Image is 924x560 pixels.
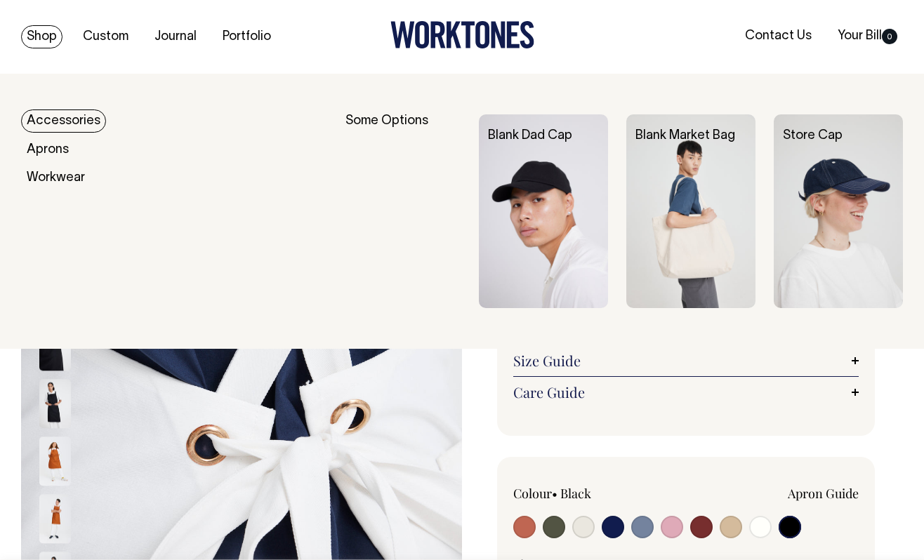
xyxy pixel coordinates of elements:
img: Blank Market Bag [626,114,755,308]
a: Blank Dad Cap [488,130,572,142]
img: rust [39,436,71,486]
img: rust [39,494,71,543]
div: Colour [513,485,652,502]
span: • [552,485,557,502]
a: Journal [149,25,202,48]
div: Some Options [345,114,460,308]
img: black [39,379,71,428]
span: 0 [882,29,897,44]
a: Aprons [21,138,74,161]
label: Black [560,485,591,502]
img: Blank Dad Cap [479,114,608,308]
a: Apron Guide [788,485,859,502]
a: Your Bill0 [832,25,903,48]
a: Custom [77,25,134,48]
a: Contact Us [739,25,817,48]
a: Store Cap [783,130,843,142]
a: Workwear [21,166,91,189]
a: Accessories [21,109,106,133]
a: Blank Market Bag [635,130,735,142]
img: black [39,321,71,371]
a: Shop [21,25,62,48]
a: Care Guide [513,384,859,401]
a: Size Guide [513,352,859,369]
img: Store Cap [774,114,903,308]
a: Portfolio [217,25,277,48]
